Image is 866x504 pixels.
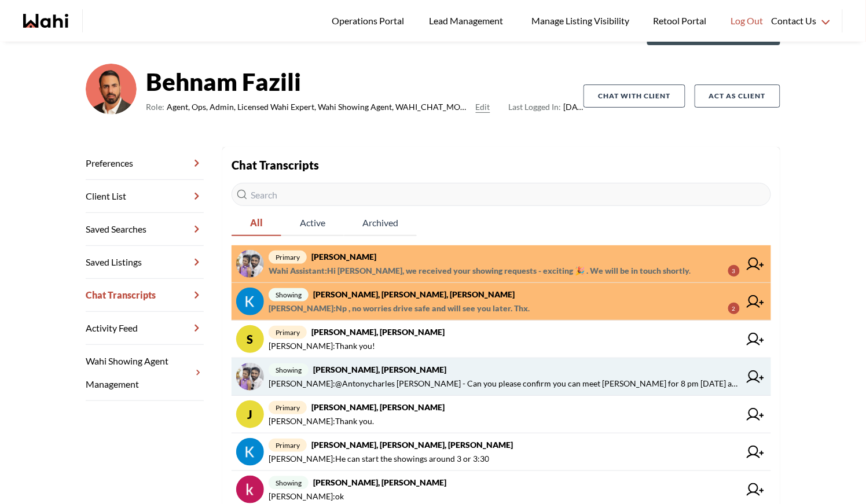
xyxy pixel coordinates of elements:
span: Archived [344,211,417,235]
span: primary [269,401,307,414]
span: All [232,211,281,235]
img: chat avatar [236,363,264,391]
a: Jprimary[PERSON_NAME], [PERSON_NAME][PERSON_NAME]:Thank you. [232,396,771,433]
button: Act as Client [695,84,780,108]
button: Edit [476,100,490,114]
strong: [PERSON_NAME], [PERSON_NAME] [311,402,445,412]
span: Wahi Assistant : Hi [PERSON_NAME], we received your showing requests - exciting 🎉 . We will be in... [269,264,691,278]
strong: [PERSON_NAME], [PERSON_NAME] [313,365,446,374]
a: Saved Listings [86,246,204,279]
a: primary[PERSON_NAME], [PERSON_NAME], [PERSON_NAME][PERSON_NAME]:He can start the showings around ... [232,433,771,471]
a: Client List [86,180,204,213]
span: showing [269,288,309,301]
strong: [PERSON_NAME], [PERSON_NAME] [311,327,445,337]
input: Search [232,183,771,206]
a: Wahi Showing Agent Management [86,345,204,401]
button: Chat with client [584,84,685,108]
span: Operations Portal [332,13,408,28]
span: Active [281,211,344,235]
a: Saved Searches [86,213,204,246]
span: [PERSON_NAME] : @Antonycharles [PERSON_NAME] - Can you please confirm you can meet [PERSON_NAME] ... [269,377,740,391]
img: chat avatar [236,476,264,503]
img: chat avatar [236,288,264,315]
span: primary [269,439,307,452]
span: [PERSON_NAME] : Np , no worries drive safe and will see you later. Thx. [269,301,530,315]
a: Chat Transcripts [86,279,204,312]
div: S [236,325,264,353]
a: showing[PERSON_NAME], [PERSON_NAME], [PERSON_NAME][PERSON_NAME]:Np , no worries drive safe and wi... [232,283,771,321]
div: 2 [728,303,740,314]
span: Log Out [731,13,764,28]
a: Preferences [86,147,204,180]
span: [PERSON_NAME] : He can start the showings around 3 or 3:30 [269,452,489,466]
span: Last Logged In: [509,102,562,112]
span: [PERSON_NAME] : Thank you. [269,414,374,428]
button: Archived [344,211,417,236]
span: showing [269,363,309,377]
button: Active [281,211,344,236]
span: Agent, Ops, Admin, Licensed Wahi Expert, Wahi Showing Agent, WAHI_CHAT_MODERATOR [167,100,471,114]
button: All [232,211,281,236]
a: primary[PERSON_NAME]Wahi Assistant:Hi [PERSON_NAME], we received your showing requests - exciting... [232,245,771,283]
span: Role: [146,100,164,114]
img: chat avatar [236,250,264,278]
div: 3 [728,265,740,277]
a: showing[PERSON_NAME], [PERSON_NAME][PERSON_NAME]:@Antonycharles [PERSON_NAME] - Can you please co... [232,358,771,396]
span: [DATE] [509,100,584,114]
a: Activity Feed [86,312,204,345]
span: primary [269,251,307,264]
strong: [PERSON_NAME], [PERSON_NAME] [313,477,446,487]
strong: Chat Transcripts [232,158,319,172]
strong: [PERSON_NAME], [PERSON_NAME], [PERSON_NAME] [313,289,515,299]
span: [PERSON_NAME] : Thank you! [269,339,375,353]
span: Retool Portal [654,13,710,28]
img: chat avatar [236,438,264,466]
span: [PERSON_NAME] : ok [269,490,344,503]
strong: [PERSON_NAME], [PERSON_NAME], [PERSON_NAME] [311,440,513,450]
a: Sprimary[PERSON_NAME], [PERSON_NAME][PERSON_NAME]:Thank you! [232,321,771,358]
a: Wahi homepage [23,14,68,28]
span: primary [269,326,307,339]
strong: [PERSON_NAME] [311,252,376,262]
strong: Behnam Fazili [146,64,584,99]
span: Lead Management [429,13,507,28]
span: Manage Listing Visibility [528,13,633,28]
span: showing [269,476,309,490]
div: J [236,400,264,428]
img: cf9ae410c976398e.png [86,64,137,115]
